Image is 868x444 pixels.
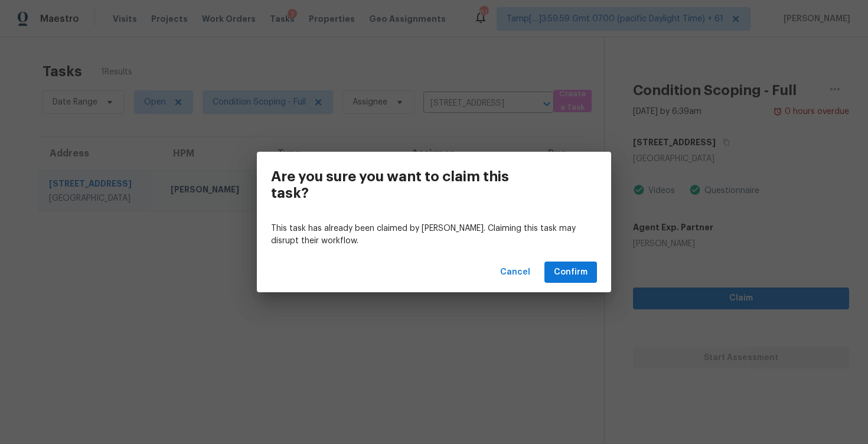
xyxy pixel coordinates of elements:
p: This task has already been claimed by [PERSON_NAME]. Claiming this task may disrupt their workflow. [271,223,597,247]
span: Cancel [500,265,530,280]
button: Cancel [495,262,535,283]
span: Confirm [554,265,588,280]
button: Confirm [544,262,597,283]
h3: Are you sure you want to claim this task? [271,168,544,201]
